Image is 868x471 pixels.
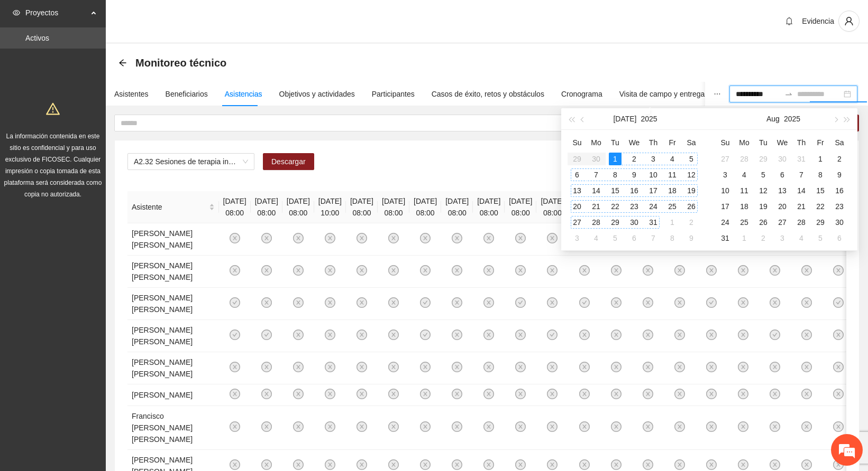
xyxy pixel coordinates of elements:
td: 2025-07-05 [682,151,701,167]
div: 29 [757,153,770,165]
span: close-circle [579,265,590,276]
td: 2025-09-02 [754,230,773,246]
td: 2025-08-27 [773,214,792,230]
th: Fr [811,134,830,151]
td: 2025-08-22 [811,199,830,214]
th: Sa [830,134,849,151]
th: [DATE] 08:00 [441,191,473,223]
td: 2025-08-24 [716,214,735,230]
td: 2025-08-04 [587,230,606,246]
div: 18 [738,200,751,213]
td: 2025-07-26 [682,199,701,214]
button: Descargar [263,153,314,170]
div: 11 [738,184,751,197]
span: swap-right [784,90,793,98]
div: 7 [590,168,602,181]
td: 2025-08-31 [716,230,735,246]
div: 1 [609,153,622,165]
td: 2025-08-03 [568,230,587,246]
span: close-circle [452,329,462,340]
span: close-circle [547,233,558,243]
span: A2.32 Sesiones de terapia individual para madres, padres, tutora o tutor de familias en Riberas d... [134,154,248,169]
div: 10 [647,168,660,181]
span: eye [13,9,20,16]
td: 2025-08-19 [754,199,773,214]
span: close-circle [261,265,272,276]
div: 3 [719,168,732,181]
th: [DATE] 08:00 [505,191,536,223]
td: 2025-08-12 [754,183,773,199]
div: Asistencias [225,88,262,100]
div: 13 [571,184,583,197]
td: 2025-08-15 [811,183,830,199]
div: 5 [609,232,622,244]
div: 5 [814,232,827,244]
td: 2025-09-05 [811,230,830,246]
td: 2025-07-02 [625,151,644,167]
div: 2 [757,232,770,244]
span: close-circle [293,329,304,340]
div: Back [118,59,127,68]
td: 2025-07-29 [606,214,625,230]
div: 6 [628,232,641,244]
span: to [784,90,793,98]
button: ellipsis [705,82,729,106]
span: check-circle [833,297,844,308]
div: 14 [795,184,808,197]
span: close-circle [738,265,748,276]
th: Sa [682,134,701,151]
th: [DATE] 10:00 [314,191,346,223]
span: close-circle [261,233,272,243]
td: 2025-07-19 [682,183,701,199]
td: 2025-07-06 [568,167,587,183]
td: 2025-08-05 [754,167,773,183]
div: 28 [738,153,751,165]
div: 6 [571,168,583,181]
div: 9 [833,168,846,181]
td: 2025-08-29 [811,214,830,230]
span: close-circle [325,329,335,340]
span: close-circle [643,265,653,276]
td: 2025-08-09 [682,230,701,246]
div: Cronograma [561,88,602,100]
td: 2025-07-11 [663,167,682,183]
span: close-circle [706,265,717,276]
span: close-circle [230,233,240,243]
button: 2025 [641,108,657,129]
td: 2025-07-08 [606,167,625,183]
td: 2025-07-27 [568,214,587,230]
div: 16 [833,184,846,197]
th: [DATE] 08:00 [219,191,251,223]
td: [PERSON_NAME] [PERSON_NAME] [127,256,219,288]
div: 22 [814,200,827,213]
td: 2025-08-25 [735,214,754,230]
div: 13 [776,184,789,197]
div: 7 [647,232,660,244]
td: 2025-07-18 [663,183,682,199]
div: 4 [590,232,602,244]
div: 23 [628,200,641,213]
td: 2025-07-15 [606,183,625,199]
td: 2025-07-30 [625,214,644,230]
span: close-circle [643,329,653,340]
td: 2025-08-16 [830,183,849,199]
span: close-circle [833,265,844,276]
div: 27 [776,216,789,229]
td: 2025-08-06 [625,230,644,246]
td: 2025-08-01 [663,214,682,230]
th: [DATE] 08:00 [282,191,314,223]
span: check-circle [230,329,240,340]
td: 2025-07-20 [568,199,587,214]
div: 4 [666,153,679,165]
span: close-circle [452,297,462,308]
span: close-circle [547,297,558,308]
td: 2025-07-31 [792,151,811,167]
div: Objetivos y actividades [279,88,355,100]
th: Th [792,134,811,151]
div: 19 [757,200,770,213]
span: close-circle [483,233,494,243]
span: close-circle [706,329,717,340]
div: 15 [814,184,827,197]
td: 2025-08-06 [773,167,792,183]
span: close-circle [611,265,622,276]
